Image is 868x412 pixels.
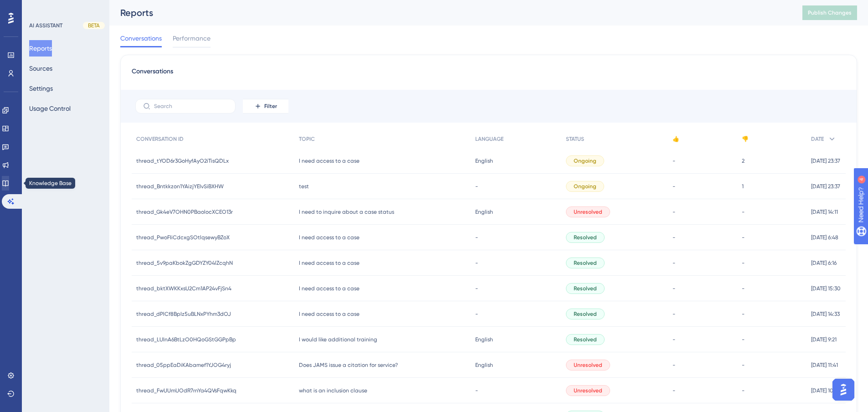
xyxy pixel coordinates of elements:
span: - [742,387,745,394]
span: I need access to a case [299,234,360,241]
span: what is an inclusion clause [299,387,367,394]
span: - [673,310,675,318]
span: Conversations [120,33,162,44]
span: Filter [264,103,277,110]
span: English [475,157,493,165]
span: Conversations [132,66,173,82]
iframe: UserGuiding AI Assistant Launcher [830,376,857,403]
span: [DATE] 6:16 [811,259,837,267]
span: [DATE] 14:11 [811,208,838,216]
span: [DATE] 6:48 [811,234,838,241]
span: [DATE] 11:41 [811,361,838,369]
span: [DATE] 15:30 [811,285,841,292]
span: I need access to a case [299,259,360,267]
input: Search [154,103,228,109]
span: - [742,361,745,369]
span: Unresolved [574,361,602,369]
span: Resolved [574,285,597,292]
span: thread_PwoFIiCdcxgSOtlqsewyBZoX [136,234,230,241]
span: - [742,336,745,343]
span: - [475,285,478,292]
span: [DATE] 23:37 [811,157,840,165]
div: BETA [83,22,105,29]
span: I need access to a case [299,310,360,318]
span: English [475,336,493,343]
span: DATE [811,135,824,143]
span: I need access to a case [299,157,360,165]
span: 👎 [742,135,749,143]
span: thread_Bntkkzon1YAizjYEIvSiBXHW [136,183,224,190]
div: Reports [120,6,780,19]
span: thread_bktXWKKxsU2Cm1AP24vFjSn4 [136,285,231,292]
span: TOPIC [299,135,315,143]
button: Reports [29,40,52,57]
span: [DATE] 9:21 [811,336,837,343]
span: 👍 [673,135,679,143]
span: English [475,361,493,369]
span: - [742,285,745,292]
span: Need Help? [21,2,57,13]
span: - [742,234,745,241]
span: thread_Gk4eV7OHN0PBaolocXCEO13r [136,208,233,216]
span: - [475,183,478,190]
span: - [475,387,478,394]
span: - [475,234,478,241]
span: thread_5v9paKbokZgGDYZY04lZcqhN [136,259,233,267]
span: - [673,183,675,190]
span: 2 [742,157,745,165]
span: - [742,310,745,318]
span: - [673,336,675,343]
span: Resolved [574,336,597,343]
span: STATUS [566,135,584,143]
span: Ongoing [574,157,596,165]
button: Filter [243,99,288,113]
span: [DATE] 14:33 [811,310,840,318]
span: thread_dPlCf8BpIz5uBLNxPYhm3dOJ [136,310,231,318]
span: - [475,310,478,318]
span: - [673,285,675,292]
button: Settings [29,80,53,97]
span: Publish Changes [808,9,852,16]
span: Unresolved [574,208,602,216]
div: 4 [63,5,66,12]
span: - [742,259,745,267]
span: [DATE] 23:37 [811,183,840,190]
span: thread_FwUUmUOdR7rnYa4QVsFqwKkq [136,387,236,394]
span: - [673,259,675,267]
span: I need access to a case [299,285,360,292]
button: Usage Control [29,100,71,117]
span: LANGUAGE [475,135,503,143]
span: Does JAMS issue a citation for service? [299,361,398,369]
span: - [673,208,675,216]
span: I would like additional training [299,336,377,343]
div: AI ASSISTANT [29,22,62,29]
span: [DATE] 10:27 [811,387,840,394]
span: - [673,361,675,369]
span: CONVERSATION ID [136,135,184,143]
button: Publish Changes [802,5,857,20]
span: 1 [742,183,744,190]
span: thread_tYOD6r3GoHyfAyO2iTisQDLx [136,157,229,165]
span: - [475,259,478,267]
span: - [673,387,675,394]
span: I need to inquire about a case status [299,208,394,216]
span: - [673,157,675,165]
span: thread_LUInA6BtLzO0HQoGStGGPpBp [136,336,236,343]
button: Sources [29,60,52,77]
span: Unresolved [574,387,602,394]
span: - [742,208,745,216]
span: thread_05ppEaDiKAbamef1YJOG4ryj [136,361,231,369]
span: Ongoing [574,183,596,190]
span: - [673,234,675,241]
span: test [299,183,309,190]
span: Resolved [574,259,597,267]
span: Resolved [574,234,597,241]
span: English [475,208,493,216]
span: Resolved [574,310,597,318]
span: Performance [173,33,211,44]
